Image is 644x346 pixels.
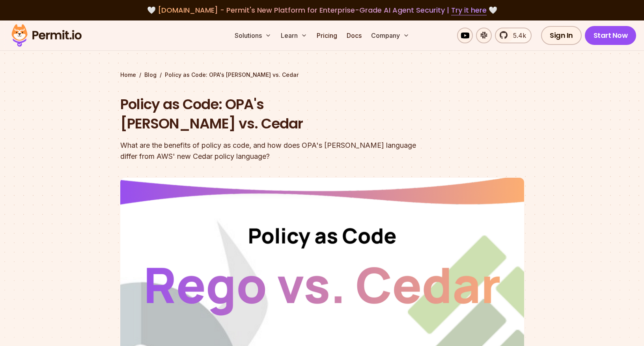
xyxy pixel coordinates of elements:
span: 5.4k [508,31,526,40]
a: Pricing [314,28,340,43]
button: Solutions [231,28,274,43]
a: Start Now [585,26,637,45]
img: Permit logo [8,22,85,49]
a: Docs [343,28,365,43]
a: Try it here [451,5,487,15]
h1: Policy as Code: OPA's [PERSON_NAME] vs. Cedar [120,95,423,134]
a: Blog [144,71,157,79]
span: [DOMAIN_NAME] - Permit's New Platform for Enterprise-Grade AI Agent Security | [158,5,487,15]
a: Sign In [541,26,582,45]
button: Company [368,28,413,43]
div: What are the benefits of policy as code, and how does OPA's [PERSON_NAME] language differ from AW... [120,140,423,162]
a: 5.4k [495,28,532,43]
button: Learn [278,28,310,43]
div: 🤍 🤍 [19,5,625,16]
div: / / [120,71,524,79]
a: Home [120,71,136,79]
